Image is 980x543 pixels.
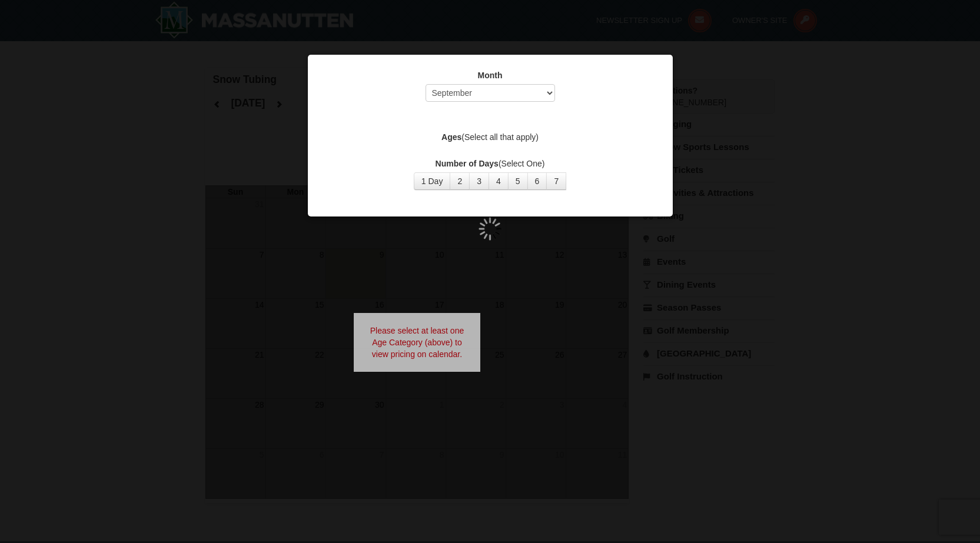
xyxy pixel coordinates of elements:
[323,131,658,143] label: (Select all that apply)
[441,132,461,142] strong: Ages
[469,172,489,190] button: 3
[489,172,509,190] button: 4
[414,172,451,190] button: 1 Day
[479,217,502,241] img: wait gif
[527,172,547,190] button: 6
[354,313,481,372] div: Please select at least one Age Category (above) to view pricing on calendar.
[508,172,528,190] button: 5
[436,159,499,168] strong: Number of Days
[450,172,470,190] button: 2
[546,172,566,190] button: 7
[478,71,503,80] strong: Month
[323,158,658,169] label: (Select One)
